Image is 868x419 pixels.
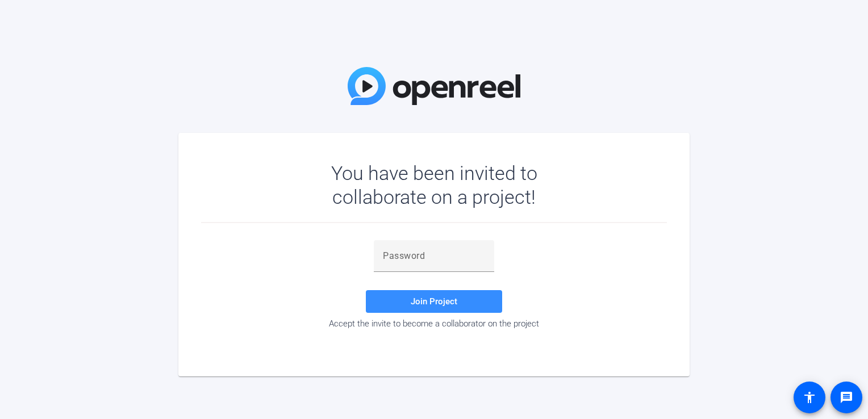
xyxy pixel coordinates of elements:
[840,391,853,404] mat-icon: message
[298,161,570,209] div: You have been invited to collaborate on a project!
[201,319,667,329] div: Accept the invite to become a collaborator on the project
[348,67,520,105] img: OpenReel Logo
[383,249,485,263] input: Password
[803,391,816,404] mat-icon: accessibility
[411,296,457,307] span: Join Project
[366,290,502,313] button: Join Project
